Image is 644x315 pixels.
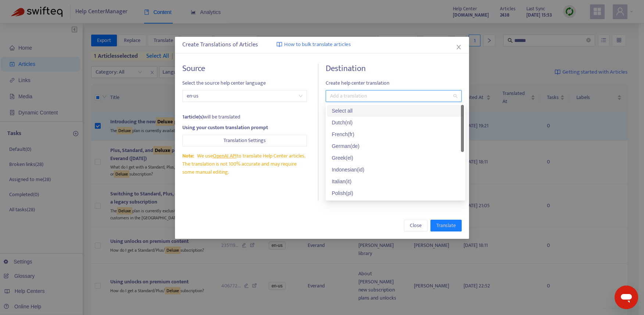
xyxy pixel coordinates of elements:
button: Translate [430,220,462,231]
span: en-us [187,91,303,102]
div: Italian ( it ) [332,177,459,185]
div: will be translated [182,113,307,121]
div: Dutch ( nl ) [332,118,459,127]
div: Polish ( pl ) [332,189,459,197]
div: Using your custom translation prompt [182,124,307,132]
iframe: Button to launch messaging window [615,286,638,309]
span: Create help center translation [326,79,462,87]
div: French ( fr ) [332,130,459,138]
img: image-link [276,42,282,47]
button: Close [404,220,427,231]
span: close [456,44,462,50]
h4: Destination [326,64,462,74]
a: OpenAI API [213,152,237,160]
div: Indonesian ( id ) [332,166,459,174]
h4: Source [182,64,307,74]
span: Select the source help center language [182,79,307,87]
div: Select all [332,107,459,115]
div: We use to translate Help Center articles. The translation is not 100% accurate and may require so... [182,152,307,176]
span: How to bulk translate articles [284,40,351,49]
span: Close [410,222,422,230]
button: Close [455,43,463,51]
strong: 1 article(s) [182,113,204,121]
div: Select all [327,105,464,117]
div: Create Translations of Articles [182,40,462,49]
div: Greek ( el ) [332,154,459,162]
span: Note: [182,152,194,160]
a: How to bulk translate articles [276,40,351,49]
div: German ( de ) [332,142,459,150]
span: Translation Settings [223,137,266,145]
button: Translation Settings [182,135,307,146]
